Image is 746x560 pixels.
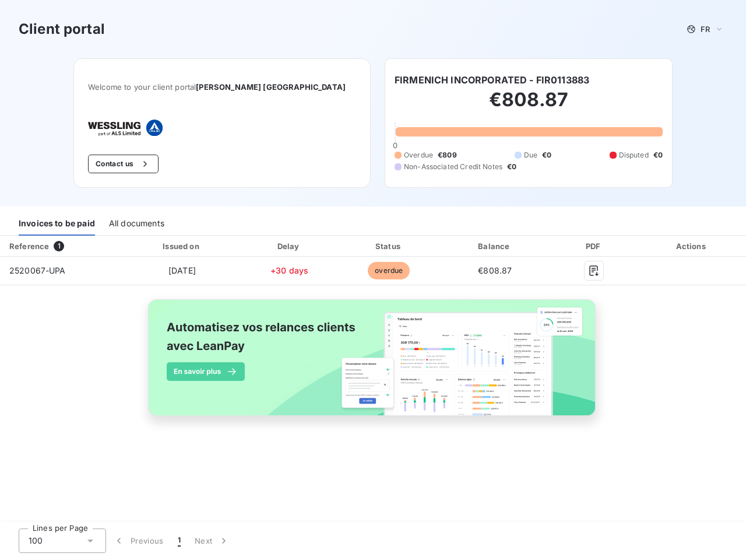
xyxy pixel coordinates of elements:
span: €0 [507,162,516,172]
span: 1 [178,535,181,547]
img: banner [138,292,608,436]
span: 100 [29,535,43,547]
span: 0 [393,141,397,150]
span: Welcome to your client portal [88,82,356,92]
div: Issued on [126,240,238,252]
img: Company logo [88,120,163,136]
div: Actions [640,240,744,252]
h2: €808.87 [395,88,663,123]
h3: Client portal [19,19,105,40]
div: PDF [553,240,635,252]
div: Status [340,240,437,252]
span: 2520067-UPA [9,265,66,275]
span: Disputed [619,150,649,160]
span: [PERSON_NAME] [GEOGRAPHIC_DATA] [196,82,346,92]
div: Reference [9,242,49,251]
h6: FIRMENICH INCORPORATED - FIR0113883 [395,73,589,87]
span: €808.87 [478,265,512,275]
span: €0 [653,150,663,160]
span: +30 days [270,265,308,275]
button: Next [188,528,237,553]
span: €809 [438,150,457,160]
span: Overdue [404,150,433,160]
span: [DATE] [168,265,196,275]
div: All documents [109,211,164,236]
span: FR [701,24,710,34]
span: 1 [54,241,64,251]
div: Balance [442,240,548,252]
span: overdue [368,262,410,279]
button: 1 [171,528,188,553]
button: Previous [106,528,171,553]
span: €0 [542,150,551,160]
span: Due [524,150,537,160]
div: Invoices to be paid [19,211,95,236]
div: Delay [243,240,336,252]
span: Non-Associated Credit Notes [404,162,502,172]
button: Contact us [88,155,159,173]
